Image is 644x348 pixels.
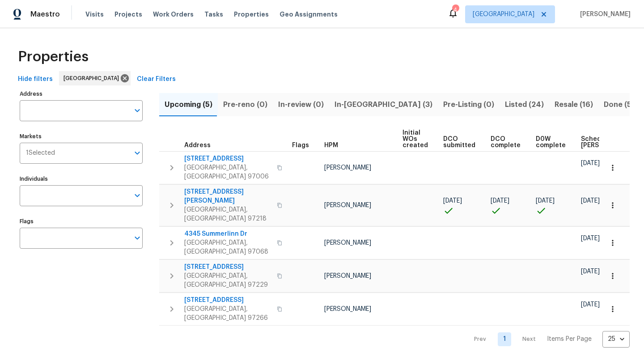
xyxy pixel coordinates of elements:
[184,187,271,205] span: [STREET_ADDRESS][PERSON_NAME]
[20,219,143,224] label: Flags
[555,98,593,111] span: Resale (16)
[133,71,179,88] button: Clear Filters
[581,268,600,275] span: [DATE]
[581,301,600,308] span: [DATE]
[324,165,371,171] span: [PERSON_NAME]
[64,74,123,83] span: [GEOGRAPHIC_DATA]
[491,198,509,204] span: [DATE]
[491,136,521,149] span: DCO complete
[581,136,631,149] span: Scheduled [PERSON_NAME]
[184,205,271,223] span: [GEOGRAPHIC_DATA], [GEOGRAPHIC_DATA] 97218
[576,10,631,19] span: [PERSON_NAME]
[20,91,143,97] label: Address
[402,130,428,149] span: Initial WOs created
[536,198,555,204] span: [DATE]
[184,238,271,256] span: [GEOGRAPHIC_DATA], [GEOGRAPHIC_DATA] 97068
[184,229,271,238] span: 4345 Summerlinn Dr
[165,98,212,111] span: Upcoming (5)
[466,331,630,348] nav: Pagination Navigation
[280,10,338,19] span: Geo Assignments
[184,263,271,272] span: [STREET_ADDRESS]
[59,71,131,85] div: [GEOGRAPHIC_DATA]
[604,98,643,111] span: Done (537)
[131,232,144,244] button: Open
[14,71,56,88] button: Hide filters
[452,5,458,14] div: 4
[278,98,324,111] span: In-review (0)
[547,335,592,344] p: Items Per Page
[184,154,271,163] span: [STREET_ADDRESS]
[473,10,534,19] span: [GEOGRAPHIC_DATA]
[20,176,143,182] label: Individuals
[184,272,271,289] span: [GEOGRAPHIC_DATA], [GEOGRAPHIC_DATA] 97229
[85,10,104,19] span: Visits
[26,149,55,157] span: 1 Selected
[324,202,371,208] span: [PERSON_NAME]
[204,11,223,17] span: Tasks
[443,98,494,111] span: Pre-Listing (0)
[324,273,371,279] span: [PERSON_NAME]
[20,134,143,139] label: Markets
[131,189,144,202] button: Open
[137,74,176,85] span: Clear Filters
[324,240,371,246] span: [PERSON_NAME]
[581,160,600,166] span: [DATE]
[131,104,144,117] button: Open
[505,98,544,111] span: Listed (24)
[234,10,269,19] span: Properties
[18,52,89,61] span: Properties
[335,98,432,111] span: In-[GEOGRAPHIC_DATA] (3)
[184,305,271,323] span: [GEOGRAPHIC_DATA], [GEOGRAPHIC_DATA] 97266
[292,142,309,149] span: Flags
[324,306,371,312] span: [PERSON_NAME]
[581,198,600,204] span: [DATE]
[443,136,475,149] span: DCO submitted
[153,10,194,19] span: Work Orders
[18,74,53,85] span: Hide filters
[581,235,600,242] span: [DATE]
[114,10,142,19] span: Projects
[30,10,60,19] span: Maestro
[131,147,144,159] button: Open
[184,142,211,149] span: Address
[324,142,338,149] span: HPM
[184,163,271,181] span: [GEOGRAPHIC_DATA], [GEOGRAPHIC_DATA] 97006
[223,98,267,111] span: Pre-reno (0)
[184,296,271,305] span: [STREET_ADDRESS]
[443,198,462,204] span: [DATE]
[536,136,566,149] span: D0W complete
[498,332,511,346] a: Goto page 1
